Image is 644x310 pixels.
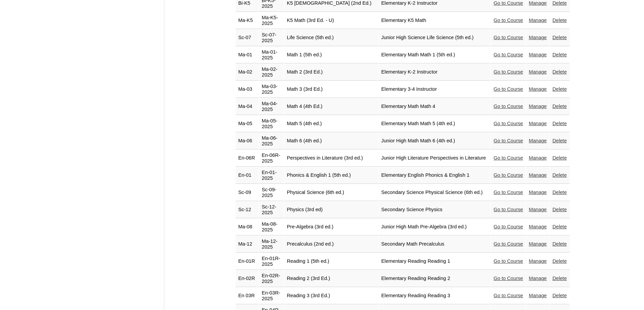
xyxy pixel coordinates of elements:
[379,167,491,184] td: Elementary English Phonics & English 1
[284,270,378,287] td: Reading 2 (3rd Ed.)
[236,115,259,132] td: Ma-05
[284,64,378,81] td: Math 2 (3rd Ed.)
[236,29,259,46] td: Sc-07
[236,270,259,287] td: En-02R
[529,155,547,161] a: Manage
[552,276,567,281] a: Delete
[552,224,567,229] a: Delete
[284,29,378,46] td: Life Science (5th ed.)
[494,138,523,143] a: Go to Course
[284,133,378,149] td: Math 6 (4th ed.)
[529,258,547,264] a: Manage
[552,18,567,23] a: Delete
[494,0,523,6] a: Go to Course
[284,115,378,132] td: Math 5 (4th ed.)
[236,236,259,253] td: Ma-12
[494,35,523,40] a: Go to Course
[259,47,284,63] td: Ma-01-2025
[529,35,547,40] a: Manage
[379,201,491,218] td: Secondary Science Physics
[494,18,523,23] a: Go to Course
[284,81,378,98] td: Math 3 (3rd Ed.)
[529,224,547,229] a: Manage
[259,167,284,184] td: En-01-2025
[529,276,547,281] a: Manage
[236,201,259,218] td: Sc-12
[379,253,491,270] td: Elementary Reading Reading 1
[379,81,491,98] td: Elementary 3-4 Instructor
[552,207,567,212] a: Delete
[284,201,378,218] td: Physics (3rd ed)
[236,133,259,149] td: Ma-06
[379,29,491,46] td: Junior High Science Life Science (5th ed.)
[529,69,547,75] a: Manage
[236,184,259,201] td: Sc-09
[529,190,547,195] a: Manage
[379,47,491,63] td: Elementary Math Math 1 (5th ed.)
[552,121,567,126] a: Delete
[236,150,259,167] td: En-06R
[379,98,491,115] td: Elementary Math Math 4
[259,115,284,132] td: Ma-05-2025
[494,104,523,109] a: Go to Course
[494,86,523,92] a: Go to Course
[284,184,378,201] td: Physical Science (6th ed.)
[494,52,523,57] a: Go to Course
[284,47,378,63] td: Math 1 (5th ed.)
[494,190,523,195] a: Go to Course
[259,236,284,253] td: Ma-12-2025
[494,276,523,281] a: Go to Course
[259,133,284,149] td: Ma-06-2025
[529,172,547,178] a: Manage
[552,293,567,298] a: Delete
[259,150,284,167] td: En-06R-2025
[552,241,567,247] a: Delete
[259,64,284,81] td: Ma-02-2025
[236,167,259,184] td: En-01
[529,241,547,247] a: Manage
[236,47,259,63] td: Ma-01
[259,201,284,218] td: Sc-12-2025
[259,29,284,46] td: Sc-07-2025
[259,98,284,115] td: Ma-04-2025
[259,12,284,29] td: Ma-K5-2025
[379,219,491,235] td: Junior High Math Pre-Algebra (3rd ed.)
[236,253,259,270] td: En-01R
[236,287,259,304] td: En 03R
[529,207,547,212] a: Manage
[529,0,547,6] a: Manage
[236,81,259,98] td: Ma-03
[379,12,491,29] td: Elementary K5 Math
[284,98,378,115] td: Math 4 (4th Ed.)
[259,270,284,287] td: En-02R-2025
[379,150,491,167] td: Junior High Literature Perspectives in Literature
[259,219,284,235] td: Ma-08-2025
[529,52,547,57] a: Manage
[552,190,567,195] a: Delete
[552,172,567,178] a: Delete
[494,258,523,264] a: Go to Course
[284,12,378,29] td: K5 Math (3rd Ed. - U)
[284,167,378,184] td: Phonics & English 1 (5th ed.)
[552,69,567,75] a: Delete
[284,219,378,235] td: Pre-Algebra (3rd ed.)
[529,104,547,109] a: Manage
[494,121,523,126] a: Go to Course
[284,287,378,304] td: Reading 3 (3rd Ed.)
[379,270,491,287] td: Elementary Reading Reading 2
[236,64,259,81] td: Ma-02
[284,236,378,253] td: Precalculus (2nd ed.)
[379,236,491,253] td: Secondary Math Precalculus
[552,0,567,6] a: Delete
[284,253,378,270] td: Reading 1 (5th ed.)
[379,64,491,81] td: Elementary K-2 Instructor
[529,293,547,298] a: Manage
[494,293,523,298] a: Go to Course
[259,81,284,98] td: Ma-03-2025
[379,184,491,201] td: Secondary Science Physical Science (6th ed.)
[494,172,523,178] a: Go to Course
[284,150,378,167] td: Perspectives in Literature (3rd ed.)
[259,184,284,201] td: Sc-09-2025
[379,287,491,304] td: Elementary Reading Reading 3
[529,18,547,23] a: Manage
